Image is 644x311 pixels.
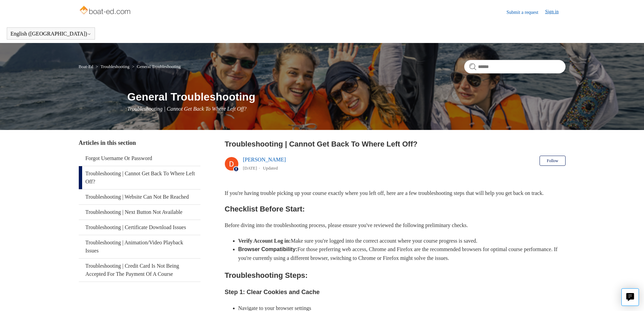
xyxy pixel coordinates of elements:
li: Boat-Ed [79,64,95,69]
li: For those preferring web access, Chrome and Firefox are the recommended browsers for optimal cour... [238,245,566,262]
h2: Troubleshooting Steps: [225,269,566,281]
a: Boat-Ed [79,64,93,69]
li: Troubleshooting [94,64,130,69]
a: [PERSON_NAME] [243,157,286,162]
a: General Troubleshooting [137,64,181,69]
strong: Browser Compatibility: [238,246,297,252]
a: Forgot Username Or Password [79,151,200,166]
span: Troubleshooting | Cannot Get Back To Where Left Off? [127,106,247,112]
img: Boat-Ed Help Center home page [79,4,133,18]
span: Articles in this section [79,139,136,146]
li: Make sure you're logged into the correct account where your course progress is saved. [238,237,566,245]
a: Sign in [545,8,565,16]
li: Updated [263,165,278,171]
button: English ([GEOGRAPHIC_DATA]) [10,31,91,37]
button: Follow Article [540,156,565,166]
a: Troubleshooting | Credit Card Is Not Being Accepted For The Payment Of A Course [79,259,200,282]
button: Live chat [621,288,639,306]
a: Troubleshooting | Next Button Not Available [79,205,200,220]
h2: Troubleshooting | Cannot Get Back To Where Left Off? [225,138,566,150]
a: Troubleshooting | Website Can Not Be Reached [79,190,200,204]
li: General Troubleshooting [130,64,181,69]
h1: General Troubleshooting [127,89,566,105]
a: Submit a request [506,9,545,16]
time: 05/14/2024, 13:31 [243,165,257,171]
a: Troubleshooting | Certificate Download Issues [79,220,200,235]
p: If you're having trouble picking up your course exactly where you left off, here are a few troubl... [225,189,566,198]
a: Troubleshooting | Cannot Get Back To Where Left Off? [79,166,200,189]
p: Before diving into the troubleshooting process, please ensure you've reviewed the following preli... [225,221,566,230]
input: Search [464,60,566,73]
h3: Step 1: Clear Cookies and Cache [225,287,566,297]
strong: Verify Account Log in: [238,238,291,244]
h2: Checklist Before Start: [225,203,566,215]
a: Troubleshooting | Animation/Video Playback Issues [79,235,200,258]
a: Troubleshooting [100,64,129,69]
